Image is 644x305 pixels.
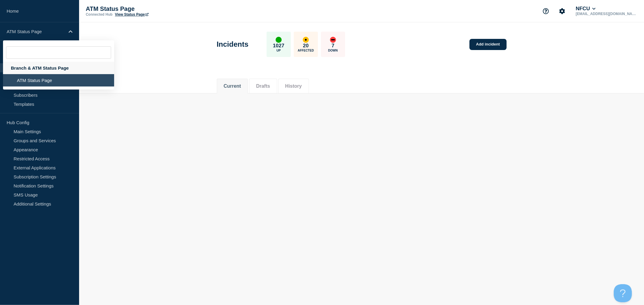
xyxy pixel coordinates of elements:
[277,49,281,52] p: Up
[540,5,552,17] button: Support
[614,284,632,302] iframe: Help Scout Beacon - Open
[575,6,597,12] button: NFCU
[332,43,334,49] p: 7
[328,49,338,52] p: Down
[276,37,282,43] div: up
[298,49,314,52] p: Affected
[217,40,248,49] h1: Incidents
[556,5,569,17] button: Account settings
[575,12,637,16] p: [EMAIL_ADDRESS][DOMAIN_NAME]
[330,37,336,43] div: down
[224,83,241,89] button: Current
[469,39,507,50] a: Add incident
[256,83,270,89] button: Drafts
[7,29,65,34] p: ATM Status Page
[303,37,309,43] div: affected
[3,74,114,86] li: ATM Status Page
[3,62,114,74] div: Branch & ATM Status Page
[273,43,284,49] p: 1027
[86,5,207,12] p: ATM Status Page
[303,43,309,49] p: 20
[115,12,149,17] a: View Status Page
[86,12,113,17] p: Connected Hub
[285,83,302,89] button: History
